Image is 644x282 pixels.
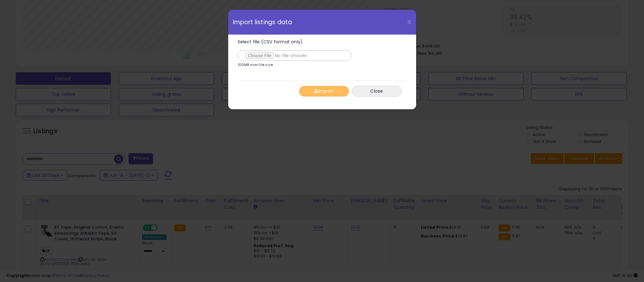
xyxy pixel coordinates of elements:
span: X [407,18,411,26]
button: Import [299,86,349,97]
span: Import listings data [233,19,292,25]
span: Select file (CSV format only) [238,39,303,45]
button: Close [352,86,402,97]
p: 100MB max file size [238,63,273,67]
